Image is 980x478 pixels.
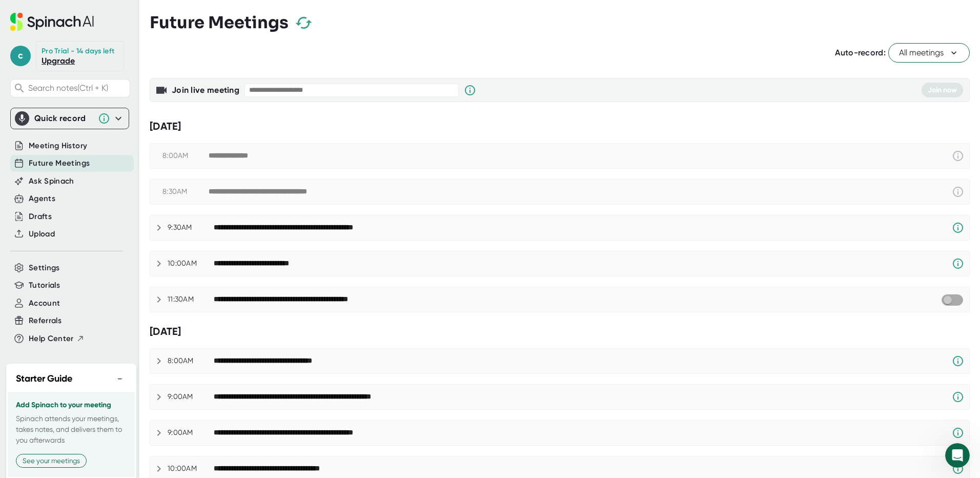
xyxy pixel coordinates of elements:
[150,13,289,32] h3: Future Meetings
[29,262,60,274] button: Settings
[168,392,214,402] div: 9:00AM
[29,157,90,169] button: Future Meetings
[172,85,239,95] b: Join live meeting
[113,371,127,386] button: −
[168,356,214,366] div: 8:00AM
[150,325,970,338] div: [DATE]
[29,315,62,327] button: Referrals
[29,193,55,205] button: Agents
[952,463,964,475] svg: Spinach requires a video conference link.
[42,56,75,66] a: Upgrade
[16,372,72,386] h2: Starter Guide
[952,186,964,198] svg: This event has already passed
[16,401,127,409] h3: Add Spinach to your meeting
[29,333,74,345] span: Help Center
[42,47,114,56] div: Pro Trial - 14 days left
[29,280,60,291] button: Tutorials
[16,454,87,468] button: See your meetings
[29,228,55,240] button: Upload
[945,443,970,468] iframe: Intercom live chat
[168,295,214,304] div: 11:30AM
[29,140,87,152] button: Meeting History
[928,86,957,94] span: Join now
[150,120,970,133] div: [DATE]
[29,211,52,223] button: Drafts
[29,297,60,309] button: Account
[28,83,127,93] span: Search notes (Ctrl + K)
[952,257,964,270] svg: Spinach requires a video conference link.
[952,391,964,403] svg: Spinach requires a video conference link.
[952,355,964,367] svg: Spinach requires a video conference link.
[29,175,74,187] button: Ask Spinach
[168,464,214,473] div: 10:00AM
[29,333,85,345] button: Help Center
[922,83,963,97] button: Join now
[888,43,970,63] button: All meetings
[952,427,964,439] svg: Spinach requires a video conference link.
[162,151,209,161] div: 8:00AM
[10,46,31,66] span: c
[15,108,125,129] div: Quick record
[168,428,214,437] div: 9:00AM
[952,222,964,234] svg: Spinach requires a video conference link.
[835,48,886,57] span: Auto-record:
[16,413,127,446] p: Spinach attends your meetings, takes notes, and delivers them to you afterwards
[952,150,964,162] svg: This event has already passed
[162,187,209,196] div: 8:30AM
[168,223,214,232] div: 9:30AM
[168,259,214,268] div: 10:00AM
[899,47,959,59] span: All meetings
[34,113,93,124] div: Quick record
